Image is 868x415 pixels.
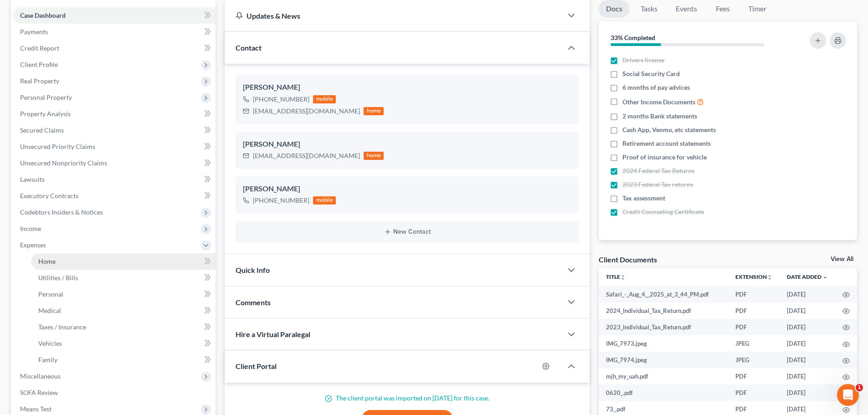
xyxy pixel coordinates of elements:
td: 2023_Individual_Tax_Return.pdf [599,319,728,335]
strong: 33% Completed [611,34,655,41]
a: Unsecured Nonpriority Claims [13,155,216,171]
td: 2024_Individual_Tax_Return.pdf [599,302,728,319]
span: Home [38,257,56,265]
div: mobile [313,196,336,205]
td: IMG_7974.jpeg [599,352,728,368]
span: Medical [38,307,61,314]
div: [PERSON_NAME] [243,139,571,150]
span: Client Profile [20,61,58,68]
a: Extensionunfold_more [735,273,772,280]
div: [EMAIL_ADDRESS][DOMAIN_NAME] [253,151,360,160]
a: Date Added expand_more [787,273,828,280]
span: Codebtors Insiders & Notices [20,208,103,216]
span: 2 months Bank statements [622,112,697,121]
span: Comments [236,298,271,307]
a: Executory Contracts [13,188,216,204]
button: New Contact [243,228,571,236]
td: PDF [728,286,780,302]
span: 6 months of pay advices [622,83,690,92]
span: Utilities / Bills [38,274,78,282]
span: Real Property [20,77,59,85]
div: home [364,107,384,115]
span: Social Security Card [622,69,680,78]
td: JPEG [728,335,780,352]
a: Vehicles [31,335,216,352]
a: Lawsuits [13,171,216,188]
a: Secured Claims [13,122,216,138]
span: Executory Contracts [20,192,78,200]
a: Titleunfold_more [606,273,626,280]
div: [PERSON_NAME] [243,82,571,93]
span: Taxes / Insurance [38,323,86,331]
span: Personal Property [20,93,72,101]
a: Credit Report [13,40,216,56]
a: Taxes / Insurance [31,319,216,335]
i: unfold_more [620,275,626,280]
span: Tax assessment [622,194,665,203]
a: Family [31,352,216,368]
span: Payments [20,28,48,36]
span: Cash App, Venmo, etc statements [622,125,716,134]
td: [DATE] [780,384,835,401]
span: Proof of insurance for vehicle [622,153,707,162]
a: Personal [31,286,216,302]
td: [DATE] [780,286,835,302]
span: SOFA Review [20,389,58,396]
td: JPEG [728,352,780,368]
span: Secured Claims [20,126,64,134]
iframe: Intercom live chat [837,384,859,406]
a: Payments [13,24,216,40]
td: [DATE] [780,319,835,335]
span: Unsecured Priority Claims [20,143,95,150]
span: Family [38,356,57,364]
a: Home [31,253,216,270]
span: Hire a Virtual Paralegal [236,330,310,338]
span: Unsecured Nonpriority Claims [20,159,107,167]
a: SOFA Review [13,384,216,401]
td: PDF [728,368,780,384]
i: unfold_more [767,275,772,280]
i: expand_more [822,275,828,280]
span: Vehicles [38,339,62,347]
a: View All [831,256,853,262]
span: Retirement account statements [622,139,711,148]
td: IMG_7973.jpeg [599,335,728,352]
span: Other Income Documents [622,97,695,107]
span: 2024 Federal Tax Returns [622,166,694,175]
span: Miscellaneous [20,372,61,380]
td: mjh_my_uah.pdf [599,368,728,384]
span: Quick Info [236,266,270,274]
span: Contact [236,43,262,52]
a: Unsecured Priority Claims [13,138,216,155]
td: 0620_.pdf [599,384,728,401]
div: Updates & News [236,11,551,20]
span: Lawsuits [20,175,45,183]
td: PDF [728,319,780,335]
span: 2023 Federal Tax returns [622,180,693,189]
span: Credit Counseling Certificate [622,207,704,216]
td: Safari_-_Aug_4__2025_at_3_44_PM.pdf [599,286,728,302]
a: Medical [31,302,216,319]
span: Personal [38,290,63,298]
span: Property Analysis [20,110,71,118]
span: Expenses [20,241,46,249]
p: The client portal was imported on [DATE] for this case. [236,394,579,403]
div: [EMAIL_ADDRESS][DOMAIN_NAME] [253,107,360,116]
div: [PERSON_NAME] [243,184,571,195]
div: home [364,152,384,160]
div: [PHONE_NUMBER] [253,196,309,205]
span: Credit Report [20,44,59,52]
div: Client Documents [599,255,657,264]
span: Drivers license [622,56,664,65]
span: Income [20,225,41,232]
td: [DATE] [780,368,835,384]
td: [DATE] [780,352,835,368]
span: Means Test [20,405,51,413]
div: [PHONE_NUMBER] [253,95,309,104]
td: [DATE] [780,302,835,319]
td: PDF [728,384,780,401]
a: Case Dashboard [13,7,216,24]
div: mobile [313,95,336,103]
td: PDF [728,302,780,319]
a: Utilities / Bills [31,270,216,286]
